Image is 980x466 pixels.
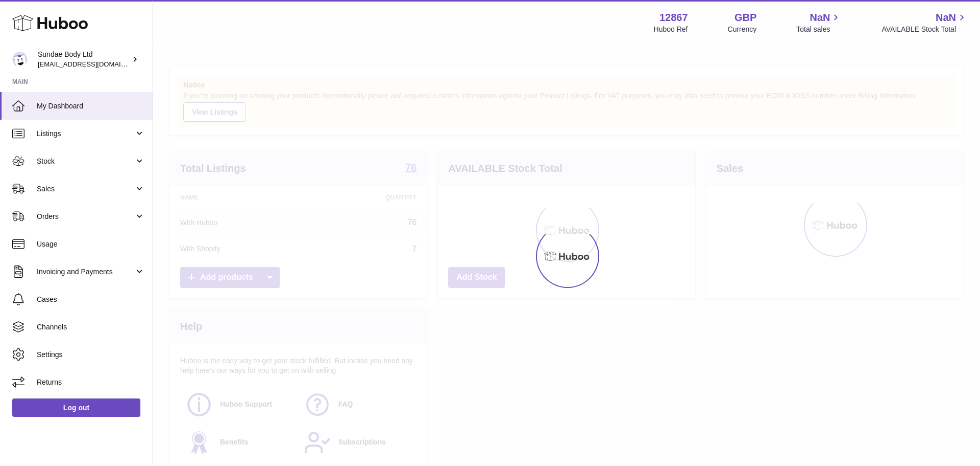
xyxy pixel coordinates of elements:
[881,25,968,34] span: AVAILABLE Stock Total
[37,101,145,111] span: My Dashboard
[38,50,130,69] div: Sundae Body Ltd
[881,11,968,34] a: NaN AVAILABLE Stock Total
[936,11,956,25] span: NaN
[728,25,757,34] div: Currency
[810,11,830,25] span: NaN
[12,52,28,67] img: internalAdmin-12867@internal.huboo.com
[37,129,134,139] span: Listings
[734,11,756,25] strong: GBP
[659,11,688,25] strong: 12867
[37,267,134,277] span: Invoicing and Payments
[37,322,145,332] span: Channels
[37,350,145,360] span: Settings
[37,239,145,249] span: Usage
[796,25,842,34] span: Total sales
[796,11,842,34] a: NaN Total sales
[38,60,150,68] span: [EMAIL_ADDRESS][DOMAIN_NAME]
[654,25,688,34] div: Huboo Ref
[37,184,134,194] span: Sales
[37,157,134,166] span: Stock
[37,295,145,304] span: Cases
[37,212,134,221] span: Orders
[37,378,145,387] span: Returns
[12,398,140,417] a: Log out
